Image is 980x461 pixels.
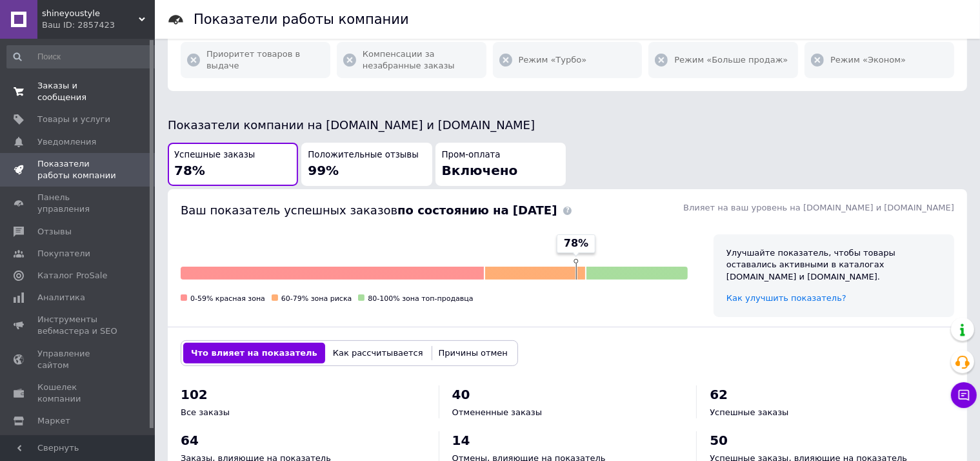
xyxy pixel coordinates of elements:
span: Успешные заказы [174,149,255,161]
button: Что влияет на показатель [183,343,325,364]
span: Кошелек компании [37,382,119,405]
button: Положительные отзывы99% [301,143,432,186]
span: 14 [452,433,470,448]
span: Заказы и сообщения [37,80,119,103]
span: Положительные отзывы [308,149,418,161]
span: Компенсации за незабранные заказы [363,48,480,72]
button: Успешные заказы78% [168,143,298,186]
span: 0-59% красная зона [190,294,265,303]
span: Инструменты вебмастера и SEO [37,314,119,337]
span: 102 [181,387,208,402]
span: Каталог ProSale [37,270,107,282]
span: 78% [174,163,205,178]
span: Уведомления [37,136,96,148]
button: Чат с покупателем [951,382,977,408]
span: Маркет [37,415,70,427]
div: Ваш ID: 2857423 [42,19,155,31]
span: Успешные заказы [710,407,788,417]
div: Улучшайте показатель, чтобы товары оставались активными в каталогах [DOMAIN_NAME] и [DOMAIN_NAME]. [726,247,941,283]
span: Приоритет товаров в выдаче [206,48,324,72]
b: по состоянию на [DATE] [397,203,557,217]
span: Ваш показатель успешных заказов [181,203,557,217]
input: Поиск [6,45,159,68]
span: Покупатели [37,248,90,260]
span: Пром-оплата [442,149,501,161]
span: Режим «Турбо» [519,54,587,66]
span: Товары и услуги [37,114,110,125]
a: Как улучшить показатель? [726,293,846,303]
span: Показатели компании на [DOMAIN_NAME] и [DOMAIN_NAME] [168,118,535,132]
span: Показатели работы компании [37,158,119,181]
button: Причины отмен [431,343,515,364]
span: shineyoustyle [42,8,139,19]
span: Режим «Больше продаж» [674,54,788,66]
span: 78% [564,236,588,251]
span: Панель управления [37,192,119,215]
span: 60-79% зона риска [281,294,352,303]
span: 40 [452,387,470,402]
span: Отмененные заказы [452,407,542,417]
span: 64 [181,433,199,448]
span: 80-100% зона топ-продавца [368,294,473,303]
span: Управление сайтом [37,348,119,371]
span: 50 [710,433,728,448]
h1: Показатели работы компании [194,12,409,27]
span: Режим «Эконом» [830,54,906,66]
span: 99% [308,163,339,178]
span: Аналитика [37,292,85,303]
button: Пром-оплатаВключено [435,143,566,186]
span: Включено [442,163,518,178]
button: Как рассчитывается [325,343,431,364]
span: Влияет на ваш уровень на [DOMAIN_NAME] и [DOMAIN_NAME] [683,203,954,212]
span: Все заказы [181,407,230,417]
span: 62 [710,387,728,402]
span: Отзывы [37,226,72,238]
